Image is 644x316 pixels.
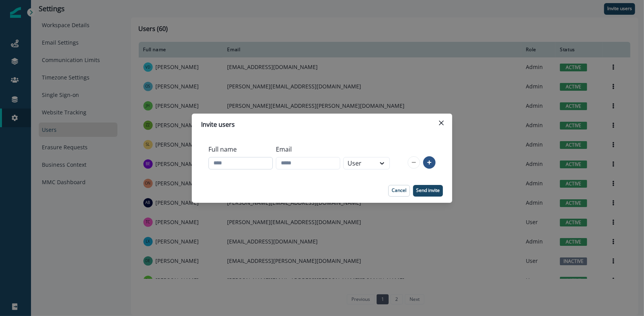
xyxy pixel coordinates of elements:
[416,188,440,193] p: Send invite
[392,188,406,193] p: Cancel
[276,145,292,154] p: Email
[413,185,443,197] button: Send invite
[208,145,237,154] p: Full name
[388,185,410,197] button: Cancel
[201,120,235,129] p: Invite users
[408,156,420,169] button: remove-row
[348,159,372,168] div: User
[435,117,448,129] button: Close
[423,156,436,169] button: add-row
